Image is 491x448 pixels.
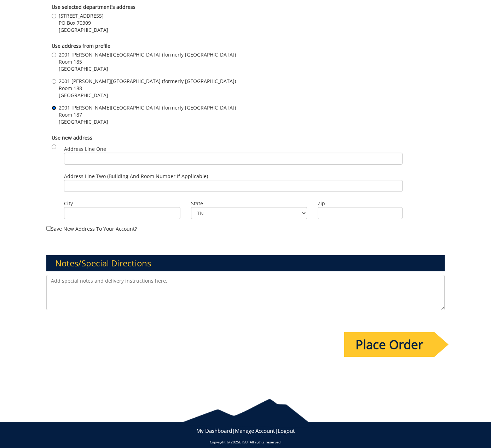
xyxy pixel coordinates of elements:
[59,19,108,26] span: PO Box 70309
[278,427,295,434] a: Logout
[59,65,236,72] span: [GEOGRAPHIC_DATA]
[64,146,403,165] label: Address Line One
[59,58,236,65] span: Room 185
[52,134,92,141] b: Use new address
[59,51,236,58] span: 2001 [PERSON_NAME][GEOGRAPHIC_DATA] (formerly [GEOGRAPHIC_DATA])
[235,427,275,434] a: Manage Account
[52,106,56,110] input: 2001 [PERSON_NAME][GEOGRAPHIC_DATA] (formerly [GEOGRAPHIC_DATA]) Room 187 [GEOGRAPHIC_DATA]
[344,332,434,357] input: Place Order
[318,200,402,207] label: Zip
[52,53,56,57] input: 2001 [PERSON_NAME][GEOGRAPHIC_DATA] (formerly [GEOGRAPHIC_DATA]) Room 185 [GEOGRAPHIC_DATA]
[52,79,56,84] input: 2001 [PERSON_NAME][GEOGRAPHIC_DATA] (formerly [GEOGRAPHIC_DATA]) Room 188 [GEOGRAPHIC_DATA]
[64,180,403,192] input: Address Line Two (Building and Room Number if applicable)
[239,440,248,444] a: ETSU
[46,226,51,231] input: Save new address to your account?
[191,200,307,207] label: State
[64,173,403,192] label: Address Line Two (Building and Room Number if applicable)
[64,200,180,207] label: City
[52,42,110,49] b: Use address from profile
[196,427,232,434] a: My Dashboard
[59,111,236,118] span: Room 187
[59,104,236,111] span: 2001 [PERSON_NAME][GEOGRAPHIC_DATA] (formerly [GEOGRAPHIC_DATA])
[52,4,135,10] b: Use selected department's address
[59,85,236,92] span: Room 188
[46,255,445,271] h3: Notes/Special Directions
[59,92,236,99] span: [GEOGRAPHIC_DATA]
[59,78,236,85] span: 2001 [PERSON_NAME][GEOGRAPHIC_DATA] (formerly [GEOGRAPHIC_DATA])
[59,118,236,125] span: [GEOGRAPHIC_DATA]
[52,14,56,18] input: [STREET_ADDRESS] PO Box 70309 [GEOGRAPHIC_DATA]
[59,12,108,19] span: [STREET_ADDRESS]
[64,207,180,219] input: City
[64,153,403,165] input: Address Line One
[59,26,108,34] span: [GEOGRAPHIC_DATA]
[318,207,402,219] input: Zip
